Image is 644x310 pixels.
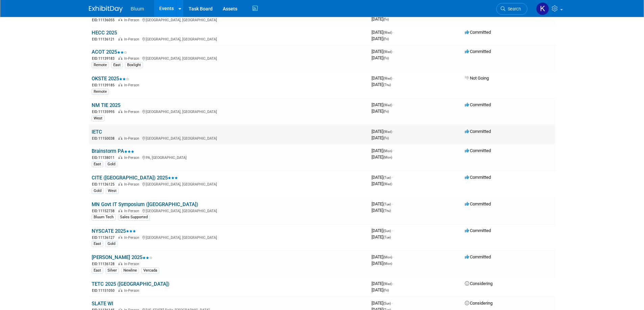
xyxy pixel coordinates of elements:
span: [DATE] [372,287,389,292]
span: [DATE] [372,109,389,114]
span: (Sun) [383,229,391,233]
div: [GEOGRAPHIC_DATA], [GEOGRAPHIC_DATA] [92,55,366,61]
div: Gold [105,161,117,167]
div: Remote [92,62,109,68]
span: In-Person [124,156,141,160]
div: [GEOGRAPHIC_DATA], [GEOGRAPHIC_DATA] [92,17,366,23]
span: Considering [465,301,493,306]
div: Vercada [141,267,159,274]
span: [DATE] [372,49,394,54]
span: Committed [465,254,491,259]
div: [GEOGRAPHIC_DATA], [GEOGRAPHIC_DATA] [92,135,366,141]
a: Search [496,3,527,15]
div: East [92,161,103,167]
div: East [92,241,103,247]
span: (Wed) [383,31,392,34]
a: CITE ([GEOGRAPHIC_DATA]) 2025 [92,175,178,181]
div: PA, [GEOGRAPHIC_DATA] [92,154,366,160]
span: (Wed) [383,103,392,107]
a: [PERSON_NAME] 2025 [92,254,152,260]
span: (Tue) [383,202,391,206]
div: Remote [92,89,109,95]
div: [GEOGRAPHIC_DATA], [GEOGRAPHIC_DATA] [92,234,366,240]
a: SLATE WI [92,301,113,307]
a: TETC 2025 ([GEOGRAPHIC_DATA]) [92,281,169,287]
span: (Fri) [383,56,389,60]
span: Search [505,6,521,11]
img: In-Person Event [118,110,122,113]
span: In-Person [124,235,141,240]
span: (Wed) [383,282,392,286]
div: [GEOGRAPHIC_DATA], [GEOGRAPHIC_DATA] [92,36,366,42]
span: (Mon) [383,149,392,153]
span: (Wed) [383,77,392,80]
span: [DATE] [372,234,391,239]
span: - [392,301,393,306]
span: EID: 11151050 [92,289,117,292]
span: Committed [465,175,491,180]
img: In-Person Event [118,262,122,265]
span: Committed [465,148,491,153]
div: Silver [105,267,119,274]
span: (Mon) [383,262,392,265]
a: NYSCATE 2025 [92,228,136,234]
span: Committed [465,30,491,35]
span: - [393,281,394,286]
img: Kellie Noller [536,2,549,15]
span: - [393,30,394,35]
span: - [392,175,393,180]
div: West [92,115,104,121]
span: EID: 11136125 [92,182,117,186]
span: - [393,49,394,54]
div: East [92,267,103,274]
span: Committed [465,201,491,206]
span: EID: 11136127 [92,236,117,239]
span: [DATE] [372,208,391,213]
img: In-Person Event [118,209,122,212]
span: [DATE] [372,201,393,206]
span: - [393,148,394,153]
span: (Mon) [383,156,392,159]
span: In-Person [124,83,141,87]
span: EID: 11136055 [92,18,117,22]
span: (Wed) [383,130,392,134]
span: [DATE] [372,175,393,180]
span: In-Person [124,56,141,61]
div: East [111,62,123,68]
div: Bluum Tech [92,214,116,220]
div: [GEOGRAPHIC_DATA], [GEOGRAPHIC_DATA] [92,181,366,187]
div: Boxlight [125,62,143,68]
img: In-Person Event [118,288,122,292]
span: - [393,102,394,107]
span: - [392,228,393,233]
span: [DATE] [372,30,394,35]
img: In-Person Event [118,156,122,159]
img: In-Person Event [118,182,122,186]
span: [DATE] [372,261,392,266]
span: - [393,129,394,134]
span: (Fri) [383,37,389,41]
img: In-Person Event [118,83,122,86]
span: [DATE] [372,102,394,107]
div: [GEOGRAPHIC_DATA], [GEOGRAPHIC_DATA] [92,208,366,214]
span: - [393,254,394,259]
img: In-Person Event [118,37,122,40]
span: In-Person [124,288,141,293]
span: EID: 11139183 [92,57,117,60]
a: IETC [92,129,102,135]
span: In-Person [124,209,141,213]
span: [DATE] [372,129,394,134]
div: West [106,188,119,194]
img: In-Person Event [118,136,122,140]
span: [DATE] [372,17,389,22]
span: Committed [465,102,491,107]
span: In-Person [124,37,141,41]
span: [DATE] [372,154,392,160]
span: (Fri) [383,288,389,292]
img: ExhibitDay [89,6,123,12]
a: Brainstorm PA [92,148,134,154]
span: (Thu) [383,83,391,87]
span: [DATE] [372,135,389,140]
span: (Fri) [383,136,389,140]
span: - [392,201,393,206]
